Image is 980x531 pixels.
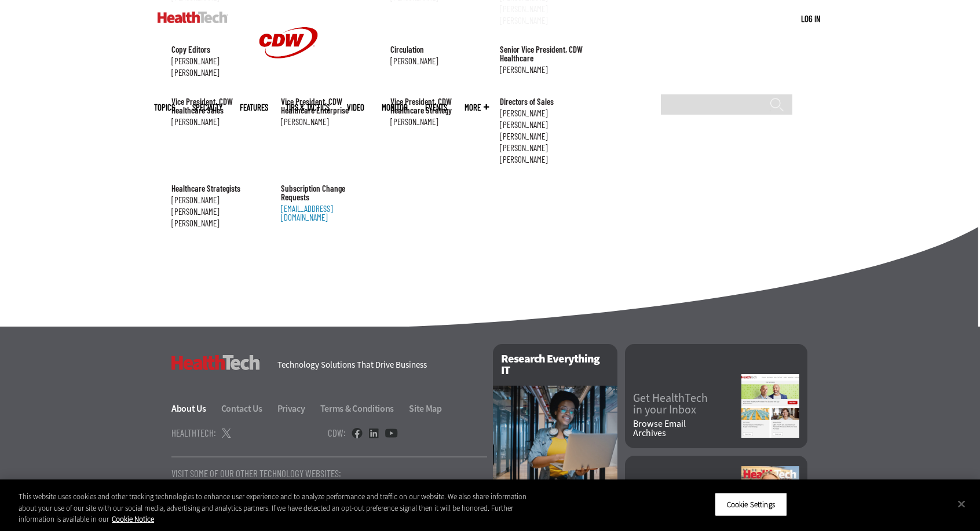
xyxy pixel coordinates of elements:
div: [PERSON_NAME] [281,118,373,126]
a: Contact Us [221,402,276,415]
p: Visit Some Of Our Other Technology Websites: [171,468,487,478]
div: [PERSON_NAME] [171,196,264,204]
a: Get HealthTechin your Inbox [633,393,741,416]
h4: Technology Solutions That Drive Business [277,361,478,369]
span: More [465,103,489,112]
a: Tips & Tactics [286,103,330,112]
a: Video [347,103,364,112]
a: Events [425,103,447,112]
img: newsletter screenshot [741,374,799,438]
a: Site Map [409,402,442,415]
a: MonITor [382,103,408,112]
div: [PERSON_NAME] [500,120,592,129]
a: About Us [171,402,220,415]
div: [PERSON_NAME] [171,207,264,216]
a: Features [240,103,268,112]
div: Directors of Sales [500,97,592,106]
div: Healthcare Strategists [171,184,264,193]
a: More information about your privacy [112,514,154,524]
div: [PERSON_NAME] [500,109,592,118]
div: [PERSON_NAME] [500,132,592,141]
div: [PERSON_NAME] [500,144,592,152]
h2: Research Everything IT [493,344,617,386]
div: [PERSON_NAME] [390,118,482,126]
span: Topics [154,103,175,112]
a: CDW [245,76,332,89]
h3: HealthTech [171,355,260,370]
a: Privacy [277,402,319,415]
h4: CDW: [328,428,346,438]
a: Browse EmailArchives [633,419,741,438]
div: [PERSON_NAME] [171,219,264,228]
div: This website uses cookies and other tracking technologies to enhance user experience and to analy... [19,491,539,525]
h4: HealthTech: [171,428,216,438]
a: [EMAIL_ADDRESS][DOMAIN_NAME] [281,203,333,222]
div: [PERSON_NAME] [171,118,264,126]
img: Home [158,12,228,23]
button: Close [949,491,974,517]
a: Log in [801,13,820,24]
div: [PERSON_NAME] [500,155,592,164]
div: User menu [801,13,820,25]
span: Specialty [192,103,222,112]
button: Cookie Settings [715,492,787,517]
a: Terms & Conditions [320,402,408,415]
div: Subscription Change Requests [281,184,373,202]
